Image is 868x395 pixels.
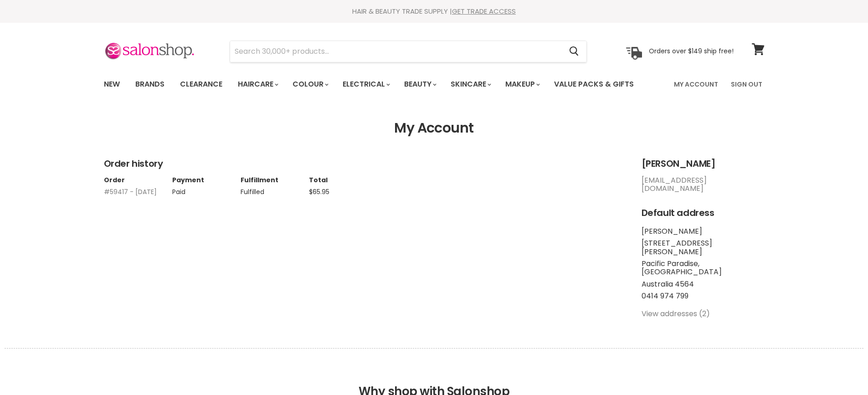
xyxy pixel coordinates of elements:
[241,184,309,195] td: Fulfilled
[642,175,707,194] a: [EMAIL_ADDRESS][DOMAIN_NAME]
[286,75,334,94] a: Colour
[104,159,623,169] h2: Order history
[231,75,284,94] a: Haircare
[230,41,587,62] form: Product
[104,176,172,184] th: Order
[444,75,497,94] a: Skincare
[725,75,768,94] a: Sign Out
[642,227,765,236] li: [PERSON_NAME]
[642,239,765,256] li: [STREET_ADDRESS][PERSON_NAME]
[97,71,655,97] ul: Main menu
[668,75,724,94] a: My Account
[642,208,765,218] h2: Default address
[336,75,395,94] a: Electrical
[104,187,157,196] a: #59417 - [DATE]
[642,292,765,300] li: 0414 974 799
[498,75,545,94] a: Makeup
[309,176,377,184] th: Total
[642,308,710,319] a: View addresses (2)
[230,41,562,62] input: Search
[562,41,586,62] button: Search
[649,47,734,55] p: Orders over $149 ship free!
[309,187,329,196] span: $65.95
[642,280,765,288] li: Australia 4564
[397,75,442,94] a: Beauty
[97,75,127,94] a: New
[104,120,765,136] h1: My Account
[642,260,765,277] li: Pacific Paradise, [GEOGRAPHIC_DATA]
[128,75,171,94] a: Brands
[547,75,641,94] a: Value Packs & Gifts
[92,7,776,16] div: HAIR & BEAUTY TRADE SUPPLY |
[172,184,241,195] td: Paid
[452,6,516,16] a: GET TRADE ACCESS
[241,176,309,184] th: Fulfillment
[92,71,776,97] nav: Main
[173,75,229,94] a: Clearance
[172,176,241,184] th: Payment
[642,159,765,169] h2: [PERSON_NAME]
